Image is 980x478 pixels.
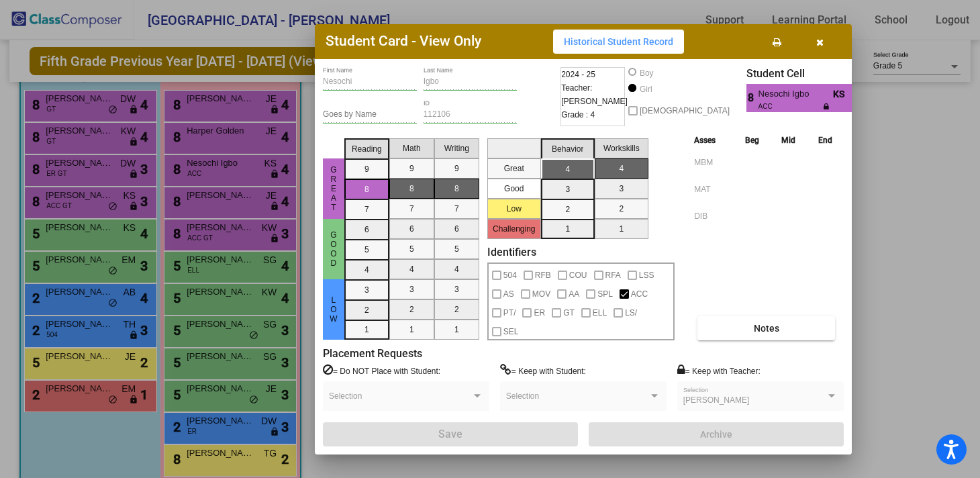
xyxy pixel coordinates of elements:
[569,286,579,302] span: AA
[532,286,550,302] span: MOV
[807,133,844,148] th: End
[535,267,551,283] span: RFB
[328,295,340,324] span: Low
[503,267,517,283] span: 504
[852,90,863,106] span: 4
[323,364,440,377] label: = Do NOT Place with Student:
[758,101,824,111] span: ACC
[639,67,654,79] div: Boy
[561,108,595,122] span: Grade : 4
[700,429,732,440] span: Archive
[564,36,673,47] span: Historical Student Record
[758,87,833,101] span: Nesochi Igbo
[734,133,771,148] th: Beg
[553,30,684,54] button: Historical Student Record
[503,305,516,321] span: PT/
[500,364,586,377] label: = Keep with Student:
[326,33,481,50] h3: Student Card - View Only
[639,83,652,95] div: Girl
[561,81,628,108] span: Teacher: [PERSON_NAME]
[697,316,835,340] button: Notes
[534,305,545,321] span: ER
[503,286,514,302] span: AS
[639,267,654,283] span: LSS
[323,110,417,119] input: goes by name
[683,395,750,405] span: [PERSON_NAME]
[694,152,730,173] input: assessment
[605,267,621,283] span: RFA
[424,110,518,119] input: Enter ID
[694,206,730,226] input: assessment
[487,246,536,258] label: Identifiers
[833,87,852,101] span: KS
[694,179,730,199] input: assessment
[328,165,340,212] span: Great
[323,347,422,360] label: Placement Requests
[746,90,758,106] span: 8
[640,103,730,119] span: [DEMOGRAPHIC_DATA]
[323,422,578,446] button: Save
[593,305,607,321] span: ELL
[597,286,613,302] span: SPL
[754,323,779,334] span: Notes
[328,230,340,268] span: Good
[563,305,575,321] span: GT
[625,305,637,321] span: LS/
[771,133,807,148] th: Mid
[503,324,519,340] span: SEL
[746,67,863,80] h3: Student Cell
[677,364,761,377] label: = Keep with Teacher:
[631,286,648,302] span: ACC
[438,428,462,440] span: Save
[691,133,734,148] th: Asses
[589,422,844,446] button: Archive
[561,68,595,81] span: 2024 - 25
[569,267,587,283] span: COU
